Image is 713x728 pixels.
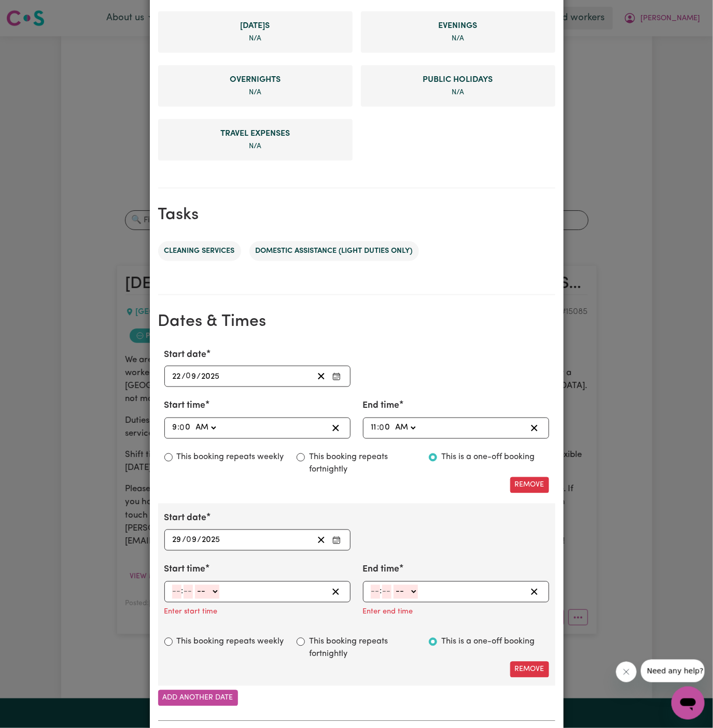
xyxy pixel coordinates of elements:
button: Enter Start date [329,533,344,547]
span: not specified [452,35,464,42]
input: -- [371,421,378,435]
li: Cleaning services [158,241,241,261]
label: This is a one-off booking [441,636,535,648]
span: / [197,372,201,381]
span: : [178,423,180,433]
input: -- [172,533,183,547]
span: 0 [186,373,191,381]
input: -- [382,585,392,599]
span: Evening rate [369,20,547,32]
label: This booking repeats weekly [177,636,284,648]
button: Remove this date/time [510,662,549,678]
button: Remove this date/time [510,477,549,493]
iframe: Button to launch messaging window [672,687,705,720]
h2: Dates & Times [158,312,555,332]
span: Travel Expense rate [166,127,344,140]
span: not specified [249,89,261,96]
input: -- [187,369,197,383]
input: -- [172,585,181,599]
p: Enter end time [363,607,413,618]
iframe: Message from company [641,660,705,682]
button: Clear Start date [313,533,329,547]
span: 0 [380,424,385,432]
input: -- [371,585,380,599]
span: : [181,587,184,596]
span: / [182,372,186,381]
li: Domestic assistance (light duties only) [249,241,419,261]
span: 0 [187,536,192,545]
h2: Tasks [158,205,555,225]
span: not specified [249,35,261,42]
span: Sunday rate [166,20,344,32]
label: End time [363,563,400,577]
span: 0 [180,424,185,432]
input: -- [187,533,198,547]
span: / [198,536,202,545]
label: This booking repeats fortnightly [309,636,416,661]
span: not specified [249,143,261,150]
button: Add another date [158,690,238,706]
label: End time [363,399,400,413]
span: not specified [452,89,464,96]
label: This booking repeats weekly [177,451,284,464]
label: Start date [164,512,207,525]
span: : [380,587,382,596]
button: Enter Start date [329,369,344,383]
iframe: Close message [616,662,637,682]
input: -- [172,369,182,383]
input: -- [172,421,178,435]
input: -- [184,585,193,599]
input: -- [380,421,391,435]
span: Overnight rate [166,74,344,86]
label: This booking repeats fortnightly [309,451,416,476]
label: Start date [164,348,207,362]
input: ---- [202,533,221,547]
p: Enter start time [164,607,218,618]
button: Clear Start date [313,369,329,383]
input: ---- [201,369,221,383]
label: This is a one-off booking [441,451,535,464]
span: Public Holiday rate [369,74,547,86]
label: Start time [164,399,206,413]
span: / [183,536,187,545]
input: -- [180,421,191,435]
label: Start time [164,563,206,577]
span: : [378,423,380,433]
